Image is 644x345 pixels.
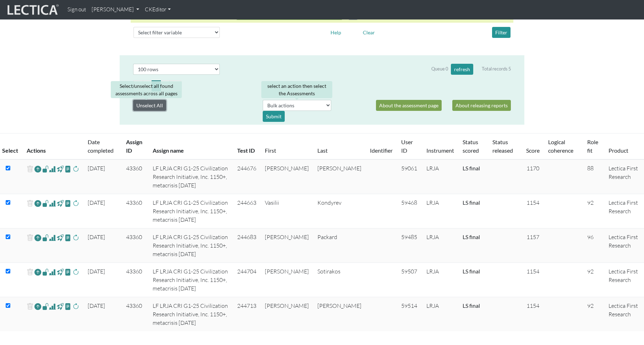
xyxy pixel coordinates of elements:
[34,267,41,277] a: Reopen
[148,263,233,297] td: LF LRJA CRI G1-25 Civilization Research Initiative, Inc. 1150+, metacrisis [DATE]
[72,268,79,276] span: rescore
[122,194,149,228] td: 43360
[122,297,149,332] td: 43360
[65,199,71,207] span: view
[548,138,573,154] a: Logical coherence
[587,233,594,241] span: 96
[526,268,539,275] span: 1154
[317,147,328,154] a: Last
[313,228,366,263] td: Packard
[401,138,413,154] a: User ID
[587,302,594,309] span: 92
[233,194,261,228] td: 244663
[261,228,313,263] td: [PERSON_NAME]
[263,111,285,122] div: Submit
[142,3,174,17] a: CKEditor
[65,165,71,173] span: view
[65,268,71,276] span: view
[397,194,422,228] td: 59468
[57,302,64,310] span: view
[451,64,473,75] button: refresh
[422,297,458,332] td: LRJA
[422,228,458,263] td: LRJA
[463,302,480,309] a: Completed = assessment has been completed; CS scored = assessment has been CLAS scored; LS scored...
[57,199,64,207] span: view
[327,27,344,38] button: Help
[72,302,79,311] span: rescore
[65,302,71,310] span: view
[34,233,41,243] a: Reopen
[422,159,458,194] td: LRJA
[397,263,422,297] td: 59507
[604,194,644,228] td: Lectica First Research
[42,302,49,310] span: view
[65,3,89,17] a: Sign out
[261,194,313,228] td: Vasilii
[313,263,366,297] td: Sotirakos
[313,194,366,228] td: Kondyrev
[422,194,458,228] td: LRJA
[463,165,480,171] a: Completed = assessment has been completed; CS scored = assessment has been CLAS scored; LS scored...
[313,297,366,332] td: [PERSON_NAME]
[492,138,513,154] a: Status released
[397,297,422,332] td: 59514
[604,228,644,263] td: Lectica First Research
[265,147,276,154] a: First
[27,267,33,277] span: delete
[370,147,393,154] a: Identifier
[27,164,33,174] span: delete
[526,233,539,241] span: 1157
[27,233,33,243] span: delete
[133,100,166,111] button: Unselect All
[148,194,233,228] td: LF LRJA CRI G1-25 Civilization Research Initiative, Inc. 1150+, metacrisis [DATE]
[587,268,594,275] span: 92
[148,134,233,160] th: Assign name
[261,263,313,297] td: [PERSON_NAME]
[463,199,480,206] a: Completed = assessment has been completed; CS scored = assessment has been CLAS scored; LS scored...
[463,138,479,154] a: Status scored
[397,159,422,194] td: 59061
[89,3,142,17] a: [PERSON_NAME]
[233,159,261,194] td: 244676
[6,3,59,17] img: lecticalive
[88,138,114,154] a: Date completed
[426,147,454,154] a: Instrument
[49,268,56,276] span: Analyst score
[57,165,64,173] span: view
[233,297,261,332] td: 244713
[526,147,540,154] a: Score
[148,228,233,263] td: LF LRJA CRI G1-25 Civilization Research Initiative, Inc. 1150+, metacrisis [DATE]
[49,165,56,173] span: Analyst score
[376,100,442,111] a: About the assessment page
[526,199,539,206] span: 1154
[27,301,33,312] span: delete
[57,233,64,242] span: view
[452,100,511,111] a: About releasing reports
[604,297,644,332] td: Lectica First Research
[492,27,511,38] button: Filter
[27,198,33,209] span: delete
[42,233,49,242] span: view
[42,268,49,276] span: view
[57,268,64,276] span: view
[72,199,79,208] span: rescore
[327,28,344,35] a: Help
[34,301,41,312] a: Reopen
[587,165,594,172] span: 88
[604,263,644,297] td: Lectica First Research
[72,165,79,173] span: rescore
[83,194,122,228] td: [DATE]
[233,263,261,297] td: 244704
[49,233,56,242] span: Analyst score
[587,199,594,206] span: 92
[65,233,71,242] span: view
[122,228,149,263] td: 43360
[83,228,122,263] td: [DATE]
[526,165,539,172] span: 1170
[49,199,56,208] span: Analyst score
[422,263,458,297] td: LRJA
[22,134,83,160] th: Actions
[34,198,41,209] a: Reopen
[122,263,149,297] td: 43360
[49,302,56,311] span: Analyst score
